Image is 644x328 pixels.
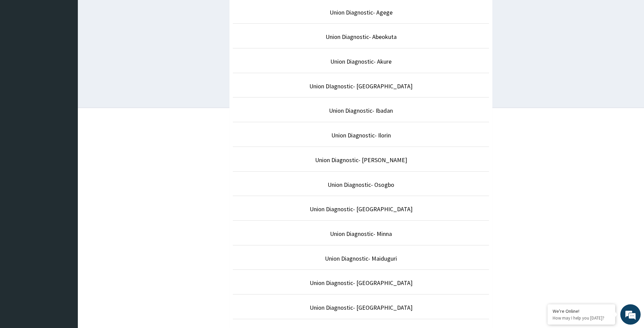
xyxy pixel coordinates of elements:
a: Union Diagnostic- Abeokuta [326,33,397,41]
a: Union Diagnostic- Maiduguri [325,255,397,262]
a: Union Diagnostic- [PERSON_NAME] [315,156,407,164]
a: Union Diagnostic- Osogbo [328,181,394,189]
div: We're Online! [553,308,610,314]
a: Union Diagnostic- Ilorin [331,131,391,139]
div: Minimize live chat window [111,3,127,20]
a: Union DIagnostic- [GEOGRAPHIC_DATA] [309,82,413,90]
a: Union Diagnostic- [GEOGRAPHIC_DATA] [310,304,413,311]
span: We're online! [39,85,93,154]
a: Union Diagnostic- [GEOGRAPHIC_DATA] [310,205,413,213]
div: Chat with us now [35,38,114,47]
p: How may I help you today? [553,315,610,321]
a: Union Diagnostic- Ibadan [329,107,393,114]
img: d_794563401_company_1708531726252_794563401 [13,34,27,51]
textarea: Type your message and hit 'Enter' [3,185,129,209]
a: Union Diagnostic- Minna [330,230,392,238]
a: Union Diagnostic- [GEOGRAPHIC_DATA] [310,279,413,287]
a: Union Diagnostic- Akure [330,58,392,65]
a: Union Diagnostic- Agege [330,8,393,16]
